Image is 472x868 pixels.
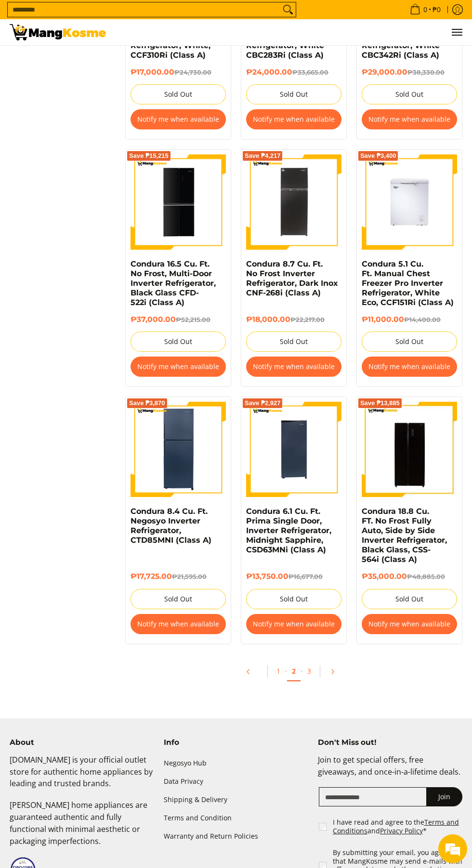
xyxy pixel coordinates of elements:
[407,4,444,15] span: •
[164,754,308,772] a: Negosyo Hub
[129,400,165,406] span: Save ₱3,870
[362,259,454,307] a: Condura 5.1 Cu. Ft. Manual Chest Freezer Pro Inverter Refrigerator, White Eco, CCF151Ri (Class A)
[362,84,457,104] button: Sold Out
[407,69,445,76] del: ₱38,330.00
[172,573,207,580] del: ₱21,595.00
[246,259,338,297] a: Condura 8.7 Cu. Ft. No Frost Inverter Refrigerator, Dark Inox CNF-268i (Class A)
[131,589,226,609] button: Sold Out
[131,109,226,129] button: Notify me when available
[362,572,457,581] h6: ₱35,000.00
[362,507,447,564] a: Condura 18.8 Cu. FT. No Frost Fully Auto, Side by Side Inverter Refrigerator, Black Glass, CSS-56...
[164,827,308,845] a: Warranty and Return Policies
[246,507,331,554] a: Condura 6.1 Cu. Ft. Prima Single Door, Inverter Refrigerator, Midnight Sapphire, CSD63MNi (Class A)
[131,259,216,307] a: Condura 16.5 Cu. Ft. No Frost, Multi-Door Inverter Refrigerator, Black Glass CFD-522i (Class A)
[10,799,154,856] p: [PERSON_NAME] home appliances are guaranteed authentic and fully functional with minimal aestheti...
[246,12,330,60] a: Condura 9 Cu. Ft. Negosyo Pro No Frost Chiller Inverter Refrigerator, White CBC283Ri (Class A)
[246,357,341,377] button: Notify me when available
[246,315,341,324] h6: ₱18,000.00
[272,662,285,680] a: 1
[280,2,296,17] button: Search
[116,19,462,45] nav: Main Menu
[50,54,162,66] div: Chat with us now
[131,84,226,104] button: Sold Out
[362,357,457,377] button: Notify me when available
[362,315,457,324] h6: ₱11,000.00
[285,666,287,676] span: ·
[246,589,341,609] button: Sold Out
[362,155,457,249] img: Condura 5.1 Cu. Ft. Manual Chest Freezer Pro Inverter Refrigerator, White Eco, CCF151Ri (Class A)
[333,818,463,835] label: I have read and agree to the and *
[362,67,457,77] h6: ₱29,000.00
[451,19,462,45] button: Menu
[164,809,308,827] a: Terms and Condition
[246,109,341,129] button: Notify me when available
[407,573,445,580] del: ₱48,885.00
[246,332,341,352] button: Sold Out
[426,787,462,806] button: Join
[288,573,323,580] del: ₱16,677.00
[131,332,226,352] button: Sold Out
[360,400,400,406] span: Save ₱13,885
[362,589,457,609] button: Sold Out
[362,109,457,129] button: Notify me when available
[158,5,181,28] div: Minimize live chat window
[246,155,341,248] img: Condura 8.7 Cu. Ft. No Frost Inverter Refrigerator, Dark Inox CNF-268i (Class A)
[290,316,325,323] del: ₱22,217.00
[404,316,441,323] del: ₱14,400.00
[5,263,184,296] textarea: Type your message and hit 'Enter'
[246,67,341,77] h6: ₱24,000.00
[174,69,211,76] del: ₱24,730.00
[131,155,226,248] img: Condura 16.5 Cu. Ft. No Frost, Multi-Door Inverter Refrigerator, Black Glass CFD-522i (Class A)
[301,666,302,676] span: ·
[120,659,467,689] ul: Pagination
[302,662,316,680] a: 3
[362,332,457,352] button: Sold Out
[246,403,341,496] img: condura-6.3-cubic-feet-prima-single-door-inverter-refrigerator-full-view-mang-kosme
[431,6,442,13] span: ₱0
[362,12,446,60] a: Condura 11 Cu. Ft. Negosyo Pro No Frost Chiller Inverter Refrigerator, White CBC342Ri (Class A)
[164,791,308,809] a: Shipping & Delivery
[131,315,226,324] h6: ₱37,000.00
[176,316,210,323] del: ₱52,215.00
[246,614,341,634] button: Notify me when available
[131,572,226,581] h6: ₱17,725.00
[116,19,462,45] ul: Customer Navigation
[131,357,226,377] button: Notify me when available
[131,12,212,60] a: Condura 10.1 Cu. Ft. Negosyo Chest Freezer Inverter Pro Refrigerator, White, CCF310Ri (Class A)
[318,754,462,788] p: Join to get special offers, free giveaways, and once-in-a-lifetime deals.
[164,738,308,747] h4: Info
[360,153,396,159] span: Save ₱3,400
[292,69,328,76] del: ₱33,665.00
[129,153,169,159] span: Save ₱15,215
[10,738,154,747] h4: About
[131,67,226,77] h6: ₱17,000.00
[318,738,462,747] h4: Don't Miss out!
[422,6,429,13] span: 0
[131,507,211,545] a: Condura 8.4 Cu. Ft. Negosyo Inverter Refrigerator, CTD85MNI (Class A)
[246,84,341,104] button: Sold Out
[131,402,226,497] img: Condura 8.4 Cu. Ft. Negosyo Inverter Refrigerator, CTD85MNI (Class A)
[246,572,341,581] h6: ₱13,750.00
[362,402,457,497] img: Condura 18.8 Cu. FT. No Frost Fully Auto, Side by Side Inverter Refrigerator, Black Glass, CSS-56...
[131,614,226,634] button: Notify me when available
[362,614,457,634] button: Notify me when available
[10,24,106,40] img: Bodega Sale Refrigerator l Mang Kosme: Home Appliances Warehouse Sale | Page 2
[245,400,281,406] span: Save ₱2,927
[164,772,308,791] a: Data Privacy
[287,662,301,681] a: 2
[380,826,423,835] a: Privacy Policy
[10,754,154,799] p: [DOMAIN_NAME] is your official outlet store for authentic home appliances by leading and trusted ...
[333,817,459,835] a: Terms and Conditions
[245,153,281,159] span: Save ₱4,217
[56,121,133,218] span: We're online!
